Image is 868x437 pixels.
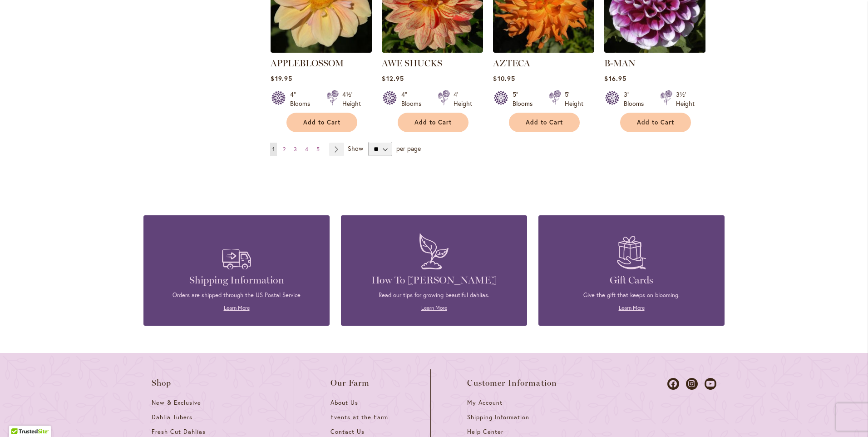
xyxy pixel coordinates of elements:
[224,304,250,311] a: Learn More
[382,58,442,69] a: AWE SHUCKS
[157,274,316,287] h4: Shipping Information
[382,46,483,55] a: AWE SHUCKS
[513,90,538,108] div: 5" Blooms
[152,378,172,387] span: Shop
[290,90,316,108] div: 4" Blooms
[467,399,503,407] span: My Account
[667,378,679,390] a: Dahlias on Facebook
[303,119,340,126] span: Add to Cart
[271,74,292,83] span: $19.95
[396,144,421,153] span: per page
[271,58,344,69] a: APPLEBLOSSOM
[291,143,299,156] a: 3
[509,113,580,132] button: Add to Cart
[382,74,404,83] span: $12.95
[398,113,469,132] button: Add to Cart
[330,428,365,436] span: Contact Us
[271,46,372,55] a: APPLEBLOSSOM
[272,146,275,153] span: 1
[348,144,363,153] span: Show
[493,58,530,69] a: AZTECA
[619,304,645,311] a: Learn More
[552,274,711,287] h4: Gift Cards
[493,46,594,55] a: AZTECA
[454,90,472,108] div: 4' Height
[604,58,636,69] a: B-MAN
[467,428,503,436] span: Help Center
[467,378,557,387] span: Customer Information
[493,74,515,83] span: $10.95
[316,146,320,153] span: 5
[283,146,286,153] span: 2
[686,378,698,390] a: Dahlias on Instagram
[7,405,32,430] iframe: Launch Accessibility Center
[330,378,370,387] span: Our Farm
[355,274,513,287] h4: How To [PERSON_NAME]
[294,146,297,153] span: 3
[637,119,674,126] span: Add to Cart
[467,413,529,421] span: Shipping Information
[152,413,192,421] span: Dahlia Tubers
[330,413,388,421] span: Events at the Farm
[342,90,361,108] div: 4½' Height
[552,291,711,299] p: Give the gift that keeps on blooming.
[421,304,447,311] a: Learn More
[705,378,716,390] a: Dahlias on Youtube
[604,46,705,55] a: B-MAN
[157,291,316,299] p: Orders are shipped through the US Postal Service
[526,119,563,126] span: Add to Cart
[281,143,288,156] a: 2
[414,119,452,126] span: Add to Cart
[152,428,206,436] span: Fresh Cut Dahlias
[565,90,583,108] div: 5' Height
[152,399,201,407] span: New & Exclusive
[330,399,358,407] span: About Us
[401,90,427,108] div: 4" Blooms
[624,90,649,108] div: 3" Blooms
[604,74,626,83] span: $16.95
[314,143,322,156] a: 5
[286,113,357,132] button: Add to Cart
[305,146,308,153] span: 4
[303,143,311,156] a: 4
[355,291,513,299] p: Read our tips for growing beautiful dahlias.
[676,90,695,108] div: 3½' Height
[620,113,691,132] button: Add to Cart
